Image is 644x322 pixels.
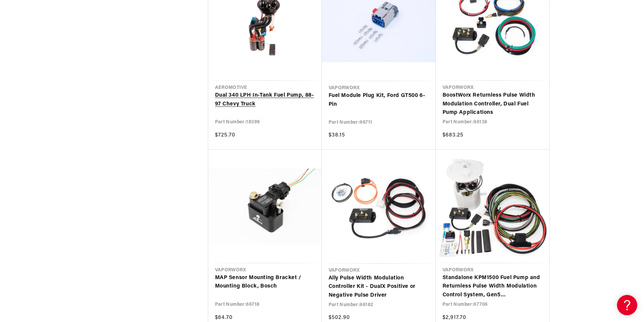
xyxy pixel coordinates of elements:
[215,274,315,291] a: MAP Sensor Mounting Bracket / Mounting Block, Bosch
[329,92,429,109] a: Fuel Module Plug Kit, Ford GT500 6-Pin
[443,91,543,117] a: BoostWorx Returnless Pulse Width Modulation Controller, Dual Fuel Pump Applications
[215,91,315,108] a: Dual 340 LPH In-Tank Fuel Pump, 88-97 Chevy Truck
[329,274,429,300] a: Ally Pulse Width Modulation Controller Kit - DualX Positive or Negative Pulse Driver
[443,274,543,300] a: Standalone KPM1500 Fuel Pump and Returnless Pulse Width Modulation Control System, Gen5 Camaro/SS...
